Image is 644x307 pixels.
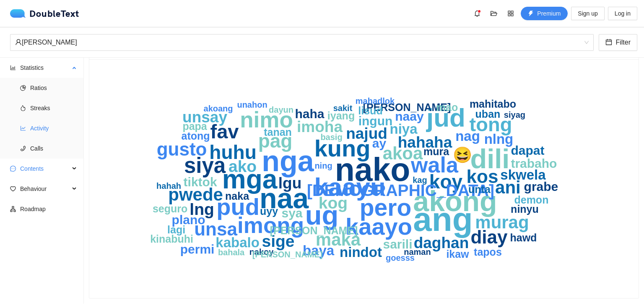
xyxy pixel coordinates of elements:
text: mahitabo [470,98,516,110]
text: seguro [153,203,187,214]
text: hawd [510,232,537,243]
text: ang [413,201,473,238]
text: grabe [524,180,558,193]
text: kabalo [216,235,260,250]
span: heart [10,186,16,192]
text: naman [404,247,431,257]
text: imoha [297,118,343,135]
span: appstore [504,10,517,17]
span: message [10,166,16,172]
button: Sign up [571,7,604,20]
text: uyy [260,205,278,217]
text: siyag [504,110,525,119]
text: [PERSON_NAME] [270,225,358,236]
text: ay [372,136,387,150]
text: [DEMOGRAPHIC_DATA] [307,181,494,199]
span: Roadmap [20,201,77,217]
text: huhu [209,141,256,163]
a: logoDoubleText [10,9,79,18]
text: nag [455,128,480,144]
text: naay [395,109,424,123]
text: nindot [340,244,382,260]
text: uban [475,108,501,120]
span: line-chart [20,125,26,131]
text: kinabuhi [150,233,193,245]
button: bell [470,7,484,20]
button: calendarFilter [599,34,637,51]
span: fire [20,105,26,111]
span: thunderbolt [528,11,534,17]
text: nlng [484,131,514,147]
text: unsay [182,109,227,126]
text: sarili [383,237,413,251]
text: mura [423,146,449,157]
text: haha [295,107,325,121]
text: daghan [414,234,469,251]
text: goesss [386,253,415,262]
text: nakoy [249,247,274,257]
text: ug [305,200,338,230]
text: lisud [358,105,382,116]
span: Ratios [30,79,77,96]
text: trabaho [511,156,557,170]
text: [PERSON_NAME] [363,101,451,113]
text: fav [210,120,239,143]
text: sige [262,232,295,250]
span: Filter [615,37,631,48]
button: Log in [608,7,637,20]
text: lng [190,200,214,218]
span: Streaks [30,100,77,116]
text: akong [413,185,497,217]
text: unahon [237,100,267,109]
text: tanan [264,126,292,138]
text: wala [410,153,459,177]
text: demon [514,194,549,206]
text: dapat [511,143,545,157]
text: koy [429,171,463,193]
text: murag [475,212,529,232]
text: 😆 [453,146,473,164]
text: pag [258,130,293,152]
text: skwela [500,167,546,183]
text: nga [262,145,314,177]
text: gusto [157,139,207,159]
span: folder-open [488,10,500,17]
text: kaayu [314,173,386,201]
text: mga [222,164,278,194]
text: ikaw [446,248,469,260]
text: nimo [240,107,293,132]
text: [PERSON_NAME] [252,250,323,259]
text: pud [216,193,260,220]
text: unsa [194,219,237,239]
text: dayun [269,105,293,114]
div: DoubleText [10,9,79,18]
text: ingun [358,114,393,128]
text: iyang [327,110,355,122]
text: akoang [204,104,233,113]
span: Sign up [578,9,597,18]
span: Calls [30,140,77,157]
text: kung [314,135,371,161]
button: folder-open [487,7,501,20]
text: ninyu [511,203,539,215]
img: logo [10,9,29,18]
text: siya [184,153,226,177]
text: pwede [168,185,223,204]
text: jud [426,103,465,132]
text: mao [436,101,458,113]
text: naka [225,190,249,202]
div: [PERSON_NAME] [15,34,581,50]
text: kaayo [345,213,412,240]
span: Log in [615,9,631,18]
span: Behaviour [20,180,70,197]
text: atong [182,130,210,142]
span: bar-chart [10,65,16,71]
text: imong [237,213,304,238]
text: niya [390,121,418,137]
span: Statistics [20,59,70,76]
text: hahah [156,181,181,191]
button: thunderboltPremium [521,7,568,20]
span: Premium [537,9,561,18]
span: Rhianzy Pabas [15,34,589,50]
text: hahaha [398,134,452,151]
